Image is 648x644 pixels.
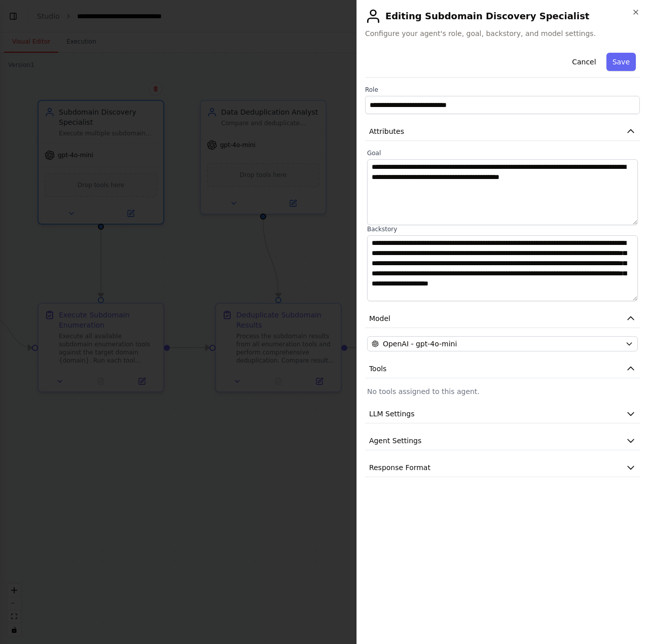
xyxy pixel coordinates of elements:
span: Response Format [369,462,430,473]
span: Configure your agent's role, goal, backstory, and model settings. [365,28,640,39]
label: Backstory [367,225,638,233]
span: Tools [369,364,387,374]
h2: Editing Subdomain Discovery Specialist [365,8,640,24]
span: OpenAI - gpt-4o-mini [383,339,457,349]
button: Model [365,309,640,328]
label: Role [365,86,640,94]
span: LLM Settings [369,409,415,419]
span: Model [369,313,390,324]
span: Agent Settings [369,436,421,446]
button: Agent Settings [365,432,640,450]
label: Goal [367,149,638,157]
button: Response Format [365,458,640,477]
button: OpenAI - gpt-4o-mini [367,336,638,351]
button: Cancel [566,53,602,71]
button: Tools [365,360,640,378]
button: LLM Settings [365,405,640,423]
button: Save [606,53,636,71]
span: Attributes [369,126,404,136]
button: Attributes [365,122,640,141]
p: No tools assigned to this agent. [367,386,638,397]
